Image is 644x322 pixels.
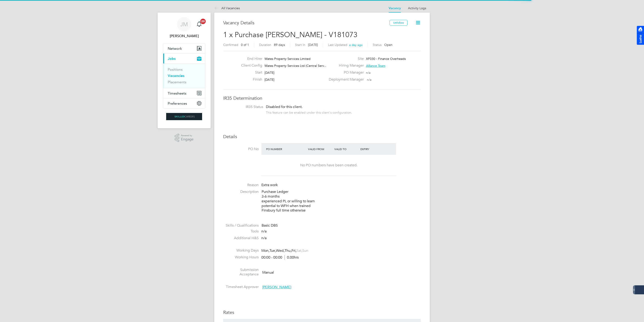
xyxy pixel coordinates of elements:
span: Alliance Team [366,64,385,68]
button: Preferences [163,98,205,108]
label: PO Manager [326,70,364,75]
span: [PERSON_NAME] [262,285,291,289]
label: Additional H&S [223,236,259,241]
a: Vacancy [389,6,401,10]
a: 20 [195,17,204,32]
span: Preferences [168,101,187,106]
button: Jobs [163,54,205,63]
a: Go to home page [163,113,205,120]
span: 0 of 1 [241,43,249,47]
label: Skills / Qualifications [223,223,259,228]
img: skilledcareers-logo-retina.png [166,113,202,120]
label: Finish [238,77,262,82]
span: Network [168,46,182,51]
label: Duration [259,43,271,47]
a: All Vacancies [214,6,240,10]
button: Unfollow [390,20,408,26]
label: Deployment Manager [326,77,364,82]
span: Jack McMurray [163,33,205,39]
h3: Vacancy Details [223,20,390,26]
p: Purchase Ledger 3-6 months experienced PL or willing to learn potential to WFH when trained Finsb... [262,189,421,213]
a: JM[PERSON_NAME] [163,17,205,39]
label: Working Days [223,248,259,253]
h3: Rates [223,309,421,315]
span: JM [180,21,188,27]
span: Sat, [296,248,302,253]
div: Valid From [307,145,333,153]
button: Network [163,43,205,53]
label: End Hirer [238,56,262,61]
div: This feature can be enabled under this client's configuration. [266,109,352,115]
label: Client Config [238,63,262,68]
label: Timesheet Approver [223,285,259,289]
span: 1 x Purchase [PERSON_NAME] - V181073 [223,30,357,39]
div: Valid To [333,145,359,153]
a: Powered byEngage [175,134,194,142]
label: Hiring Manager [326,63,364,68]
div: No PO numbers have been created. [266,163,392,168]
span: [DATE] [265,78,274,82]
label: IR35 Status [228,105,263,109]
span: Wates Property Services Ltd (Central Serv… [265,64,327,68]
span: Wed, [276,248,285,253]
div: Basic DBS [262,223,421,228]
div: 00:00 - 00:00 [261,255,299,260]
span: Thu, [285,248,291,253]
label: Description [223,189,259,194]
h3: IR35 Determination [223,95,421,101]
label: Site [326,56,364,61]
a: Placements [168,80,186,84]
div: PO Number [265,145,307,153]
label: Last Updated [328,43,347,47]
label: Start [238,70,262,75]
span: Extra work [261,183,278,187]
span: n/a [366,71,371,75]
label: Start In [295,43,305,47]
span: [DATE] [308,43,318,47]
label: Reason [223,183,259,187]
span: Tue, [269,248,276,253]
h3: Details [223,134,421,140]
span: Jobs [168,56,176,61]
div: Jobs [163,63,205,88]
label: Status [373,43,382,47]
span: Mon, [261,248,269,253]
span: [DATE] [265,71,274,75]
span: Sun [302,248,308,253]
span: Manual [262,270,274,275]
span: Powered by [181,134,194,137]
span: Disabled for this client. [266,105,302,109]
span: n/a [261,236,267,240]
span: XF030 - Finance Overheads [366,57,406,61]
label: Working Hours [223,255,259,260]
button: Timesheets [163,88,205,98]
span: Open [384,43,393,47]
span: Timesheets [168,91,186,95]
label: PO No [223,147,259,151]
nav: Main navigation [158,13,211,128]
span: 89 days [274,43,285,47]
span: Wates Property Services Limited [265,57,311,61]
span: 20 [200,19,206,24]
span: Fri, [291,248,296,253]
span: a day ago [349,43,363,47]
a: Vacancies [168,74,184,78]
a: Activity Logs [408,6,426,10]
div: Expiry [359,145,386,153]
span: n/a [367,78,371,82]
span: n/a [261,229,267,234]
label: Tools [223,229,259,234]
a: Positions [168,67,183,72]
span: Engage [181,137,194,141]
label: Submission Acceptance [223,268,259,277]
span: 0.00hrs [285,255,299,260]
label: Confirmed [223,43,238,47]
